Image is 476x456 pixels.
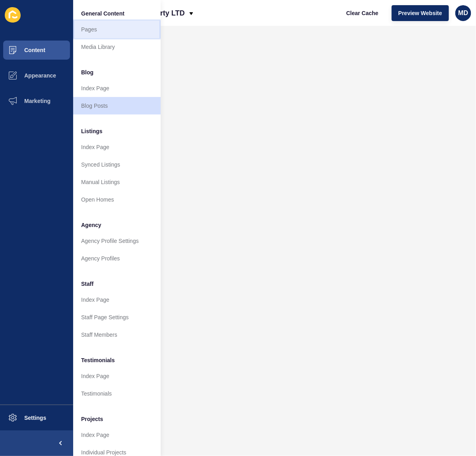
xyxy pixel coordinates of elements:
[73,21,161,38] a: Pages
[73,326,161,343] a: Staff Members
[81,68,93,76] span: Blog
[73,309,161,326] a: Staff Page Settings
[340,5,385,21] button: Clear Cache
[73,367,161,385] a: Index Page
[73,426,161,444] a: Index Page
[73,80,161,97] a: Index Page
[73,156,161,173] a: Synced Listings
[81,10,124,17] span: General Content
[81,356,115,364] span: Testimonials
[73,191,161,208] a: Open Homes
[73,97,161,114] a: Blog Posts
[346,9,379,17] span: Clear Cache
[73,232,161,250] a: Agency Profile Settings
[81,127,103,135] span: Listings
[392,5,449,21] button: Preview Website
[73,385,161,402] a: Testimonials
[398,9,442,17] span: Preview Website
[73,38,161,56] a: Media Library
[73,291,161,309] a: Index Page
[73,173,161,191] a: Manual Listings
[73,138,161,156] a: Index Page
[81,221,101,229] span: Agency
[73,250,161,267] a: Agency Profiles
[81,280,93,288] span: Staff
[81,415,103,423] span: Projects
[459,9,468,17] span: MD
